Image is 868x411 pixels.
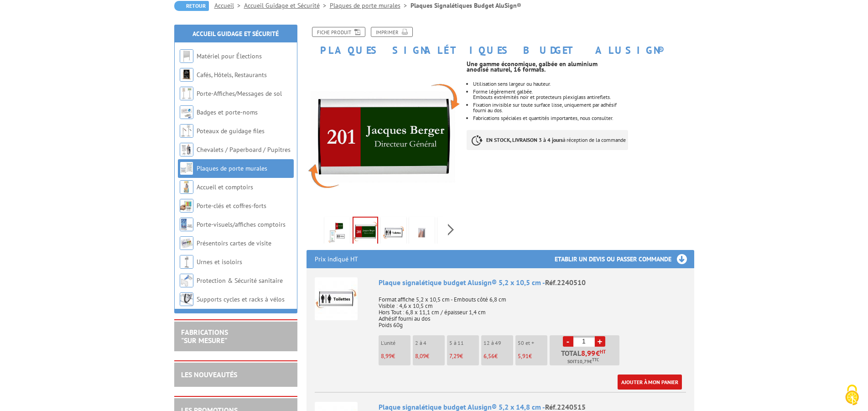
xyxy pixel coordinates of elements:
[486,136,563,143] strong: EN STOCK, LIVRAISON 3 à 4 jours
[467,67,694,72] div: anodisé naturel, 16 formats.
[518,352,529,360] span: 5,91
[197,52,262,60] a: Matériel pour Élections
[415,352,426,360] span: 8,09
[473,89,694,94] div: Forme légèrement galbée.
[197,108,258,116] a: Badges et porte-noms
[567,358,599,365] span: Soit €
[180,180,193,194] img: Accueil et comptoirs
[473,108,694,113] div: fourni au dos.
[545,278,586,287] span: Réf.2240510
[379,290,686,328] p: Format affiche 5,2 x 10,5 cm - Embouts côté 6,8 cm Visible : 4,6 x 10,5 cm Hors Tout : 6,8 x 11,1...
[180,218,193,231] img: Porte-visuels/affiches comptoirs
[180,124,193,138] img: Poteaux de guidage files
[180,143,193,156] img: Chevalets / Paperboard / Pupitres
[197,295,285,303] a: Supports cycles et racks à vélos
[449,352,460,360] span: 7,29
[836,380,868,411] button: Cookies (fenêtre modale)
[214,1,244,10] a: Accueil
[197,127,265,135] a: Poteaux de guidage files
[381,353,411,359] p: €
[552,349,619,365] p: Total
[330,1,411,10] a: Plaques de porte murales
[180,49,193,63] img: Matériel pour Élections
[197,146,291,154] a: Chevalets / Paperboard / Pupitres
[180,87,193,100] img: Porte-Affiches/Messages de sol
[473,94,694,100] div: Embouts extrémités noir et protecteurs plexiglass antireflets.
[473,81,694,87] li: Utilisation sens largeur ou hauteur.
[518,353,547,359] p: €
[581,349,596,357] span: 8,99
[244,1,330,10] a: Accueil Guidage et Sécurité
[174,1,209,11] a: Retour
[563,336,573,347] a: -
[197,164,267,172] a: Plaques de porte murales
[411,219,433,247] img: 22240510_1.jpg
[483,340,513,346] p: 12 à 49
[618,375,682,390] a: Ajouter à mon panier
[473,102,694,108] div: Fixation invisible sur toute surface lisse, uniquement par adhésif
[312,27,365,37] a: Fiche produit
[411,1,521,10] li: Plaques Signalétiques Budget AluSign®
[379,277,686,288] div: Plaque signalétique budget Alusign® 5,2 x 10,5 cm -
[449,353,479,359] p: €
[473,115,694,121] li: Fabrications spéciales et quantités importantes, nous consulter.
[315,277,358,320] img: Plaque signalétique budget Alusign® 5,2 x 10,5 cm
[180,274,193,287] img: Protection & Sécurité sanitaire
[192,30,279,38] a: Accueil Guidage et Sécurité
[467,61,694,67] div: Une gamme économique, galbée en aluminium
[181,328,228,345] a: FABRICATIONS"Sur Mesure"
[197,183,253,191] a: Accueil et comptoirs
[197,71,267,79] a: Cafés, Hôtels, Restaurants
[415,340,445,346] p: 2 à 4
[197,202,266,210] a: Porte-clés et coffres-forts
[326,219,348,247] img: plaques_de_porte_murale_2240510.jpg
[439,219,461,247] img: 22240510_2.jpg
[383,219,405,247] img: plaques_signaletiques_budget_alusign_2240510.jpg
[577,358,589,365] span: 10,79
[307,60,460,213] img: plaques_de_porte_murales_2240710.jpg
[449,340,479,346] p: 5 à 11
[197,220,286,229] a: Porte-visuels/affiches comptoirs
[381,352,392,360] span: 8,99
[447,222,455,237] span: Next
[197,258,242,266] a: Urnes et isoloirs
[197,89,282,98] a: Porte-Affiches/Messages de sol
[371,27,413,37] a: Imprimer
[592,357,599,362] sup: TTC
[600,349,606,355] sup: HT
[180,199,193,213] img: Porte-clés et coffres-forts
[180,255,193,269] img: Urnes et isoloirs
[841,384,863,406] img: Cookies (fenêtre modale)
[415,353,445,359] p: €
[180,105,193,119] img: Badges et porte-noms
[197,239,271,247] a: Présentoirs cartes de visite
[315,250,358,268] p: Prix indiqué HT
[555,250,694,268] h3: Etablir un devis ou passer commande
[197,276,283,285] a: Protection & Sécurité sanitaire
[483,352,494,360] span: 6,56
[467,130,628,150] p: à réception de la commande
[595,336,605,347] a: +
[180,236,193,250] img: Présentoirs cartes de visite
[181,370,237,379] a: LES NOUVEAUTÉS
[180,292,193,306] img: Supports cycles et racks à vélos
[596,349,600,357] span: €
[180,68,193,82] img: Cafés, Hôtels, Restaurants
[381,340,411,346] p: L'unité
[180,161,193,175] img: Plaques de porte murales
[353,218,377,246] img: plaques_de_porte_murales_2240710.jpg
[518,340,547,346] p: 50 et +
[483,353,513,359] p: €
